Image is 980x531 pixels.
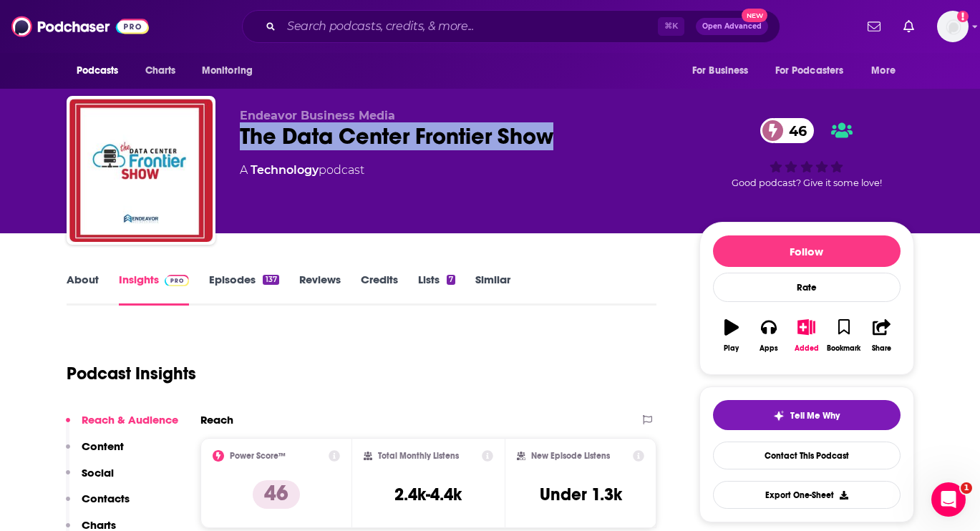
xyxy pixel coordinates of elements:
[11,13,149,40] img: Podchaser - Follow, Share and Rate Podcasts
[378,451,459,461] h2: Total Monthly Listens
[713,235,901,267] button: Follow
[394,484,462,505] h3: 2.4k-4.4k
[766,57,865,84] button: open menu
[713,481,901,509] button: Export One-Sheet
[773,410,785,422] img: tell me why sparkle
[209,273,278,306] a: Episodes137
[145,61,176,81] span: Charts
[760,344,778,353] div: Apps
[230,451,286,461] h2: Power Score™
[82,492,130,505] p: Contacts
[119,273,190,306] a: InsightsPodchaser Pro
[795,344,819,353] div: Added
[66,413,178,439] button: Reach & Audience
[760,118,814,143] a: 46
[750,310,787,361] button: Apps
[775,61,844,81] span: For Podcasters
[67,363,196,384] h1: Podcast Insights
[67,273,99,306] a: About
[67,57,137,84] button: open menu
[531,451,610,461] h2: New Episode Listens
[861,57,913,84] button: open menu
[775,118,814,143] span: 46
[418,273,455,306] a: Lists7
[66,466,114,492] button: Social
[540,484,622,505] h3: Under 1.3k
[136,57,185,84] a: Charts
[713,310,750,361] button: Play
[713,273,901,302] div: Rate
[682,57,767,84] button: open menu
[299,273,341,306] a: Reviews
[82,413,178,427] p: Reach & Audience
[240,109,395,122] span: Endeavor Business Media
[790,410,840,422] span: Tell Me Why
[862,14,886,39] a: Show notifications dropdown
[658,17,684,36] span: ⌘ K
[66,439,124,466] button: Content
[871,61,896,81] span: More
[742,9,767,22] span: New
[713,400,901,430] button: tell me why sparkleTell Me Why
[69,99,213,242] img: The Data Center Frontier Show
[200,413,233,427] h2: Reach
[957,11,969,22] svg: Add a profile image
[898,14,920,39] a: Show notifications dropdown
[825,310,863,361] button: Bookmark
[361,273,398,306] a: Credits
[937,11,969,42] button: Show profile menu
[77,61,119,81] span: Podcasts
[475,273,510,306] a: Similar
[863,310,900,361] button: Share
[253,480,300,509] p: 46
[82,466,114,479] p: Social
[961,482,972,494] span: 1
[82,439,124,453] p: Content
[787,310,825,361] button: Added
[713,442,901,469] a: Contact This Podcast
[937,11,969,42] img: User Profile
[281,15,658,38] input: Search podcasts, credits, & more...
[66,492,130,518] button: Contacts
[192,57,271,84] button: open menu
[937,11,969,42] span: Logged in as systemsteam
[931,482,966,517] iframe: Intercom live chat
[827,344,860,353] div: Bookmark
[165,275,190,286] img: Podchaser Pro
[872,344,891,353] div: Share
[240,162,364,179] div: A podcast
[692,61,749,81] span: For Business
[699,109,914,198] div: 46Good podcast? Give it some love!
[251,163,319,177] a: Technology
[702,23,762,30] span: Open Advanced
[202,61,253,81] span: Monitoring
[263,275,278,285] div: 137
[696,18,768,35] button: Open AdvancedNew
[732,177,882,188] span: Good podcast? Give it some love!
[724,344,739,353] div: Play
[447,275,455,285] div: 7
[242,10,780,43] div: Search podcasts, credits, & more...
